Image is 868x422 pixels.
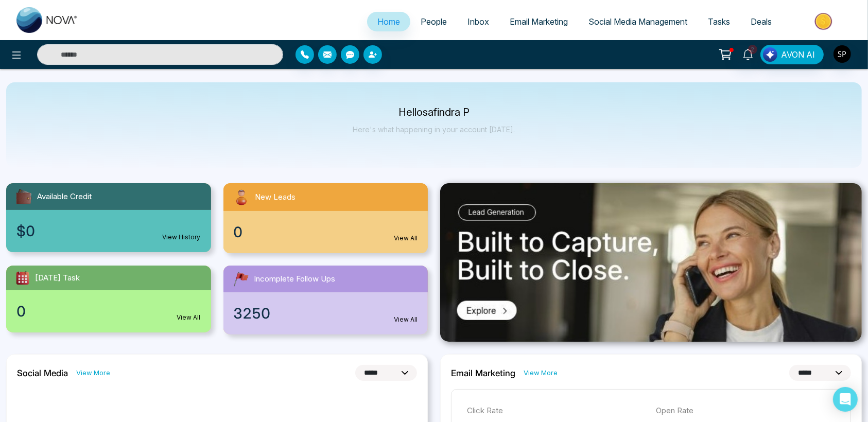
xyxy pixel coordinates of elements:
a: New Leads0View All [217,183,435,253]
p: Hello safindra P [353,108,515,117]
span: Incomplete Follow Ups [254,273,336,285]
img: . [440,183,862,342]
span: Email Marketing [510,16,568,27]
a: Social Media Management [578,12,698,31]
span: Social Media Management [588,16,687,27]
p: Here's what happening in your account [DATE]. [353,125,515,134]
a: View All [394,234,418,243]
span: People [421,16,447,27]
div: Open Intercom Messenger [833,387,858,412]
span: [DATE] Task [35,272,80,284]
span: Home [377,16,400,27]
h2: Social Media [17,368,68,378]
span: 0 [16,301,26,322]
a: Tasks [698,12,740,31]
span: AVON AI [781,48,815,61]
a: 2 [736,45,760,63]
a: View More [524,368,558,378]
span: 2 [748,45,757,54]
img: newLeads.svg [232,187,251,207]
span: $0 [16,220,35,242]
a: View All [177,313,201,322]
span: Inbox [467,16,489,27]
span: Available Credit [37,191,92,203]
span: Tasks [708,16,730,27]
a: Deals [740,12,782,31]
a: Inbox [457,12,499,31]
a: Home [367,12,410,31]
img: Lead Flow [763,47,777,62]
img: availableCredit.svg [14,187,33,206]
a: Incomplete Follow Ups3250View All [217,266,435,335]
a: View All [394,315,418,324]
a: Email Marketing [499,12,578,31]
p: Click Rate [467,405,646,417]
img: Nova CRM Logo [16,7,78,33]
span: Deals [751,16,772,27]
button: AVON AI [760,45,824,64]
span: 0 [234,221,243,243]
a: View More [76,368,110,378]
p: Open Rate [656,405,836,417]
img: followUps.svg [232,270,250,288]
span: 3250 [234,303,271,324]
img: Market-place.gif [787,10,862,33]
img: todayTask.svg [14,270,31,286]
a: View History [163,233,201,242]
h2: Email Marketing [451,368,515,378]
a: People [410,12,457,31]
span: New Leads [255,191,296,203]
img: User Avatar [834,45,851,63]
